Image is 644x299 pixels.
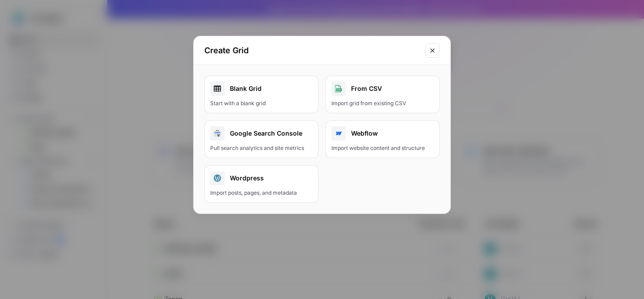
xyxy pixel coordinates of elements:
button: Close modal [425,43,440,58]
div: Wordpress [210,171,313,185]
button: WordpressImport posts, pages, and metadata [204,165,318,203]
div: Start with a blank grid [210,99,313,107]
div: Webflow [331,126,434,141]
div: Import website content and structure [331,144,434,152]
div: Import posts, pages, and metadata [210,189,313,197]
div: From CSV [331,81,434,96]
div: Blank Grid [210,81,313,96]
button: WebflowImport website content and structure [326,120,440,158]
button: Google Search ConsolePull search analytics and site metrics [204,120,318,158]
button: From CSVImport grid from existing CSV [326,76,440,113]
div: Google Search Console [210,126,313,141]
a: Blank GridStart with a blank grid [204,76,318,113]
div: Import grid from existing CSV [331,99,434,107]
h2: Create Grid [204,44,420,57]
div: Pull search analytics and site metrics [210,144,313,152]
